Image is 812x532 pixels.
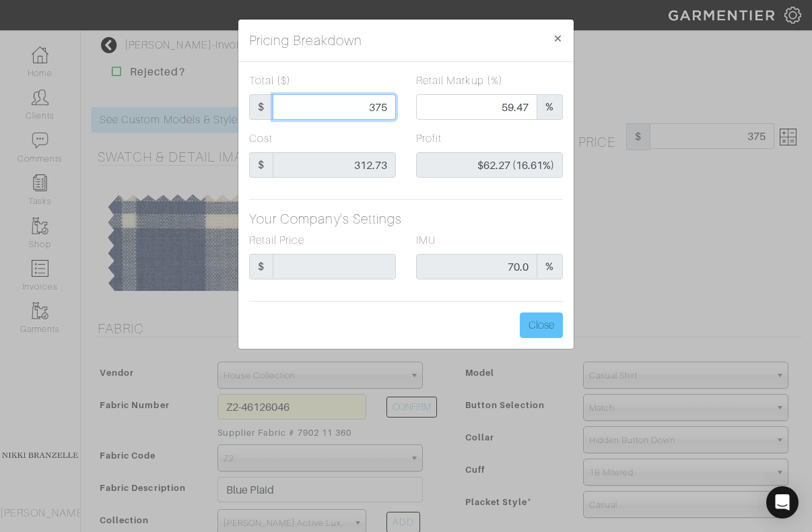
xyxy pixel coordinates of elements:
[542,20,574,57] button: Close
[249,254,273,279] span: $
[249,232,304,248] label: Retail Price
[273,94,396,120] input: Unit Price
[249,211,563,227] h5: Your Company's Settings
[537,254,563,279] span: %
[766,486,799,519] div: Open Intercom Messenger
[249,94,273,120] span: $
[249,152,273,178] span: $
[416,131,442,147] label: Profit
[249,30,362,51] h5: Pricing Breakdown
[416,232,436,248] label: IMU
[249,73,291,89] label: Total ($)
[249,131,273,147] label: Cost
[416,73,503,89] label: Retail Markup (%)
[520,312,563,338] button: Close
[537,94,563,120] span: %
[553,29,563,47] span: ×
[416,94,537,120] input: Markup %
